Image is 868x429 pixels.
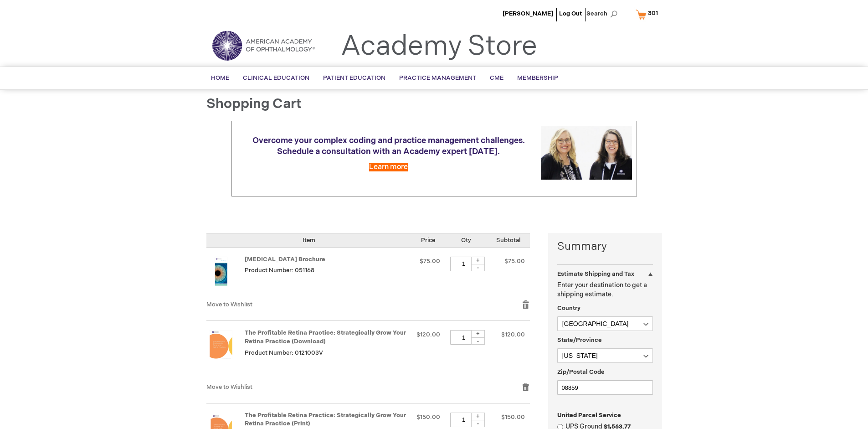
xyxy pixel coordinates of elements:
div: - [471,337,485,345]
span: Qty [461,237,471,244]
span: $120.00 [416,331,440,338]
span: Item [303,237,315,244]
span: Product Number: 051168 [245,267,314,274]
span: Product Number: 0121003V [245,349,323,357]
a: The Profitable Retina Practice: Strategically Grow Your Retina Practice (Download) [206,330,245,373]
a: Log Out [559,10,582,17]
div: + [471,330,485,338]
span: United Parcel Service [557,412,621,419]
span: Practice Management [399,74,476,82]
span: Search [586,5,621,23]
a: Move to Wishlist [206,383,252,391]
p: Enter your destination to get a shipping estimate. [557,281,653,299]
a: Learn more [369,163,408,171]
span: Country [557,305,580,312]
span: $150.00 [501,413,525,421]
span: $120.00 [501,331,525,338]
span: $75.00 [504,258,525,265]
strong: Estimate Shipping and Tax [557,270,634,278]
a: Amblyopia Brochure [206,257,245,291]
span: Zip/Postal Code [557,368,605,376]
span: $75.00 [420,258,440,265]
img: Amblyopia Brochure [206,257,236,286]
span: Clinical Education [243,74,309,82]
span: CME [490,74,503,82]
div: + [471,413,485,420]
a: [PERSON_NAME] [503,10,553,17]
a: The Profitable Retina Practice: Strategically Grow Your Retina Practice (Print) [245,412,406,428]
span: Overcome your complex coding and practice management challenges. Schedule a consultation with an ... [252,136,525,156]
a: 301 [634,6,664,22]
input: Qty [450,257,478,271]
span: Shopping Cart [206,96,302,112]
span: 301 [648,10,658,17]
img: The Profitable Retina Practice: Strategically Grow Your Retina Practice (Download) [206,330,236,359]
input: Qty [450,330,478,345]
span: State/Province [557,336,602,344]
div: - [471,264,485,271]
span: Price [421,237,435,244]
a: Academy Store [341,30,537,63]
span: Home [211,74,229,82]
strong: Summary [557,239,653,254]
a: Move to Wishlist [206,301,252,308]
div: - [471,420,485,427]
div: + [471,257,485,264]
span: Membership [517,74,558,82]
span: $150.00 [416,413,440,421]
a: [MEDICAL_DATA] Brochure [245,256,325,263]
span: Patient Education [323,74,385,82]
img: Schedule a consultation with an Academy expert today [541,126,632,180]
span: Subtotal [496,237,520,244]
input: Qty [450,413,478,427]
a: The Profitable Retina Practice: Strategically Grow Your Retina Practice (Download) [245,329,406,345]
